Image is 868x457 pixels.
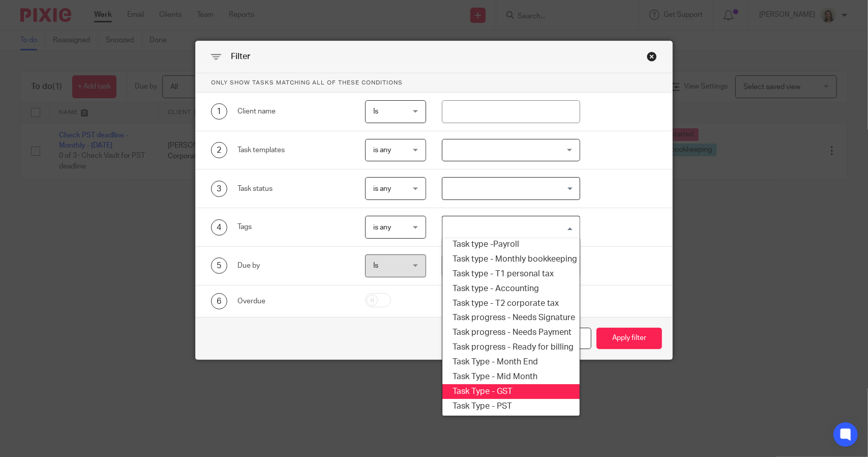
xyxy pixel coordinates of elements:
li: Task progress - Ready for billing [442,340,579,355]
span: Is [373,262,378,269]
li: Task Type - Mid Month [442,369,579,384]
li: Task Type - GST [442,384,579,399]
div: Due by [237,261,349,271]
input: Search for option [443,218,574,236]
div: Overdue [237,296,349,306]
button: Apply filter [596,328,662,350]
li: Task type - T2 corporate tax [442,296,579,311]
span: is any [373,224,391,231]
span: is any [373,185,391,192]
li: Task type - Monthly bookkeeping [442,252,579,267]
li: Task type - Accounting [442,281,579,296]
li: Task progress - Needs Payment [442,325,579,340]
div: Close this dialog window [647,51,657,62]
div: Task templates [237,145,349,155]
span: Filter [231,52,250,61]
div: 1 [211,103,227,120]
li: Task type - T1 personal tax [442,267,579,281]
input: Search for option [443,180,574,197]
div: Client name [237,106,349,117]
span: is any [373,147,391,154]
li: Task Type - Month End [442,355,579,369]
div: 5 [211,258,227,274]
div: Tags [237,222,349,232]
div: 4 [211,219,227,236]
li: Task Type - PST [442,399,579,414]
div: Search for option [442,177,580,200]
p: Only show tasks matching all of these conditions [196,73,672,93]
span: Is [373,108,378,115]
div: 2 [211,142,227,158]
div: 3 [211,181,227,197]
div: 6 [211,293,227,309]
li: Task progress - Needs Signature [442,310,579,325]
li: Task type -Payroll [442,237,579,252]
div: Task status [237,184,349,194]
div: Search for option [442,216,580,239]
